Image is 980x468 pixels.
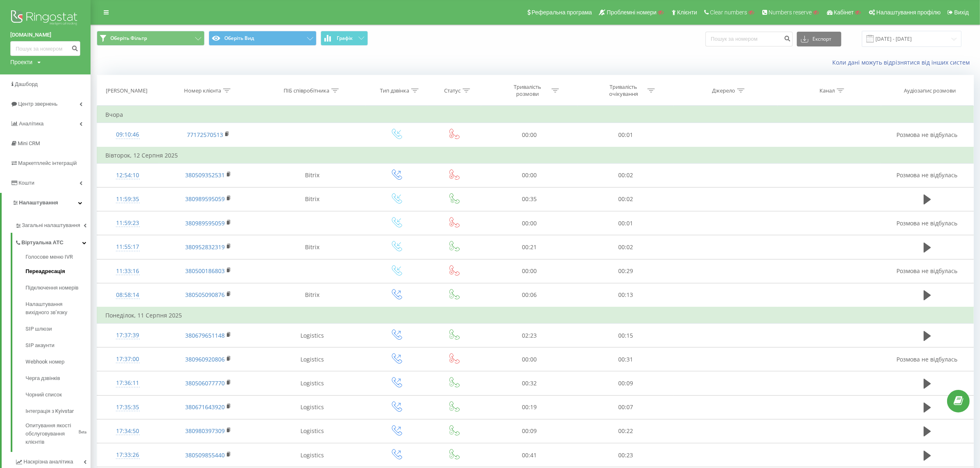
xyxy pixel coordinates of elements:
[577,163,673,187] td: 00:02
[481,348,577,371] td: 00:00
[105,399,150,415] div: 17:35:35
[26,337,91,354] a: SIP акаунти
[97,107,974,123] td: Вчора
[105,127,150,143] div: 09:10:46
[876,9,940,16] span: Налаштування профілю
[105,215,150,231] div: 11:59:23
[577,419,673,443] td: 00:22
[21,239,63,247] span: Віртуальна АТС
[23,458,73,466] span: Наскрізна аналітика
[105,263,150,279] div: 11:33:16
[22,221,80,229] span: Загальні налаштування
[10,41,80,56] input: Пошук за номером
[26,419,91,446] a: Опитування якості обслуговування клієнтівBeta
[577,211,673,235] td: 00:01
[26,280,91,296] a: Підключення номерів
[106,87,147,94] div: [PERSON_NAME]
[209,31,317,46] button: Оберіть Вид
[505,83,549,97] div: Тривалість розмови
[481,324,577,348] td: 02:23
[26,422,77,446] span: Опитування якості обслуговування клієнтів
[258,324,366,348] td: Logistics
[19,180,34,186] span: Кошти
[904,87,956,94] div: Аудіозапис розмови
[105,447,150,463] div: 17:33:26
[97,31,205,46] button: Оберіть Фільтр
[15,233,91,250] a: Віртуальна АТС
[97,307,974,324] td: Понеділок, 11 Серпня 2025
[26,263,91,280] a: Переадресація
[2,193,91,213] a: Налаштування
[712,87,735,94] div: Джерело
[321,31,368,46] button: Графік
[258,348,366,371] td: Logistics
[26,253,91,263] a: Голосове меню IVR
[577,395,673,419] td: 00:07
[26,403,91,419] a: Інтеграція з Kyivstar
[18,140,40,146] span: Mini CRM
[185,355,225,363] a: 380960920806
[26,391,62,399] span: Чорний список
[19,120,44,127] span: Аналiтика
[532,9,592,16] span: Реферальна програма
[26,267,65,276] span: Переадресація
[258,371,366,395] td: Logistics
[481,123,577,147] td: 00:00
[577,371,673,395] td: 00:09
[577,235,673,259] td: 00:02
[185,379,225,387] a: 380506077770
[258,163,366,187] td: Bitrix
[97,147,974,164] td: Вівторок, 12 Серпня 2025
[105,191,150,207] div: 11:59:35
[185,267,225,275] a: 380500186803
[768,9,812,16] span: Numbers reserve
[185,195,225,203] a: 380989595059
[26,341,54,350] span: SIP акаунти
[185,403,225,411] a: 380671643920
[26,321,91,337] a: SIP шлюзи
[481,187,577,211] td: 00:35
[105,375,150,391] div: 17:36:11
[819,87,835,94] div: Канал
[185,219,225,227] a: 380989595059
[481,283,577,307] td: 00:06
[10,31,80,39] a: [DOMAIN_NAME]
[577,187,673,211] td: 00:02
[18,160,77,166] span: Маркетплейс інтеграцій
[481,259,577,283] td: 00:00
[601,83,645,97] div: Тривалість очікування
[705,32,793,46] input: Пошук за номером
[26,284,79,292] span: Підключення номерів
[897,267,958,275] span: Розмова не відбулась
[258,187,366,211] td: Bitrix
[258,443,366,467] td: Logistics
[15,215,91,233] a: Загальні налаштування
[15,81,38,87] span: Дашборд
[10,8,80,29] img: Ringostat logo
[337,35,353,41] span: Графік
[26,354,91,370] a: Webhook номер
[897,131,958,139] span: Розмова не відбулась
[26,253,73,261] span: Голосове меню IVR
[897,355,958,363] span: Розмова не відбулась
[185,243,225,251] a: 380952832319
[577,259,673,283] td: 00:29
[105,287,150,303] div: 08:58:14
[26,370,91,387] a: Черга дзвінків
[19,199,58,206] span: Налаштування
[105,327,150,343] div: 17:37:39
[481,443,577,467] td: 00:41
[481,211,577,235] td: 00:00
[258,283,366,307] td: Bitrix
[834,9,854,16] span: Кабінет
[677,9,697,16] span: Клієнти
[26,407,74,415] span: Інтеграція з Kyivstar
[10,58,33,66] div: Проекти
[577,123,673,147] td: 00:01
[481,371,577,395] td: 00:32
[105,167,150,183] div: 12:54:10
[26,296,91,321] a: Налаштування вихідного зв’язку
[258,235,366,259] td: Bitrix
[258,419,366,443] td: Logistics
[185,427,225,435] a: 380980397309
